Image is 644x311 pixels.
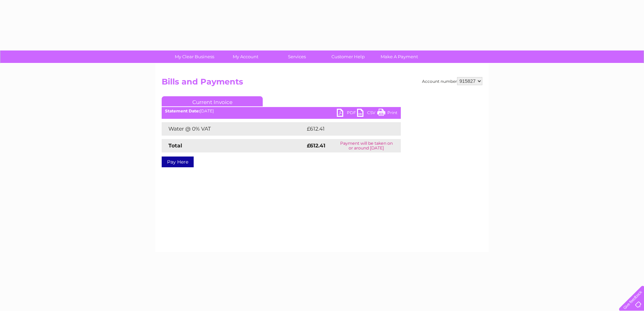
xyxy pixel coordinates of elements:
a: Pay Here [162,157,194,167]
a: Make A Payment [372,50,427,63]
td: Payment will be taken on or around [DATE] [332,139,401,152]
strong: £612.41 [307,142,325,149]
a: Customer Help [320,50,376,63]
div: [DATE] [162,109,401,113]
a: Services [269,50,325,63]
a: My Clear Business [167,50,222,63]
div: Account number [422,77,482,85]
a: CSV [357,109,377,118]
a: PDF [337,109,357,118]
a: My Account [218,50,273,63]
td: Water @ 0% VAT [162,122,305,136]
a: Print [377,109,397,118]
h2: Bills and Payments [162,77,482,90]
strong: Total [168,142,182,149]
td: £612.41 [305,122,388,136]
b: Statement Date: [165,108,200,113]
a: Current Invoice [162,96,263,106]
